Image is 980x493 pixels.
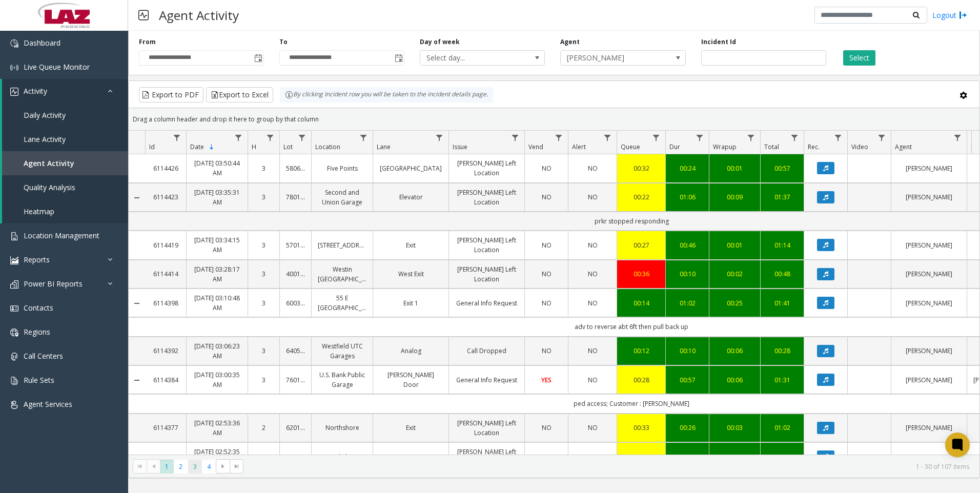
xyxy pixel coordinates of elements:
a: [DATE] 03:06:23 AM [193,341,241,361]
div: 00:48 [767,269,798,279]
a: Video Filter Menu [875,131,889,145]
img: 'icon' [10,256,18,264]
span: Heatmap [24,207,54,216]
span: NO [542,346,552,355]
a: 00:57 [767,452,798,462]
a: Collapse Details [129,194,145,202]
a: 580638 [286,163,305,173]
a: Daily Activity [2,103,128,127]
span: NO [542,270,552,278]
a: [PERSON_NAME] [897,269,961,279]
a: NO [575,452,610,462]
a: 00:22 [623,192,659,202]
span: [PERSON_NAME] [561,51,660,65]
img: 'icon' [10,377,18,385]
div: 00:24 [672,163,703,173]
a: Westfield UTC Garages [318,341,366,361]
a: NO [575,298,610,308]
a: 400167 [286,269,305,279]
label: From [139,37,156,47]
span: Regions [24,327,50,337]
a: NO [575,346,610,356]
span: NO [542,299,552,307]
img: logout [959,10,967,20]
a: [DATE] 03:50:44 AM [193,158,241,178]
a: Northshore [318,423,366,433]
div: Data table [129,131,979,455]
a: [STREET_ADDRESS] [318,240,366,250]
a: 620164 [286,452,305,462]
label: Agent [560,37,580,47]
span: Quality Analysis [24,182,75,192]
a: 6114426 [151,163,180,173]
span: Select day... [420,51,520,65]
img: 'icon' [10,280,18,289]
a: 00:27 [623,240,659,250]
span: Dashboard [24,38,60,48]
a: 55 E [GEOGRAPHIC_DATA] [318,293,366,313]
a: [PERSON_NAME] Left Location [455,235,518,255]
a: Alert Filter Menu [601,131,615,145]
a: 760140 [286,375,305,385]
a: [PERSON_NAME] [897,163,961,173]
a: West Exit [379,269,442,279]
a: 01:14 [767,240,798,250]
a: 00:14 [623,298,659,308]
div: 00:26 [672,423,703,433]
a: 6114423 [151,192,180,202]
a: Exit [379,240,442,250]
a: 00:01 [716,163,754,173]
a: Collapse Details [129,299,145,307]
a: 00:28 [767,346,798,356]
a: 3 [254,375,273,385]
a: Date Filter Menu [232,131,246,145]
a: 01:37 [767,192,798,202]
div: 01:02 [672,298,703,308]
span: Lane Activity [24,134,66,144]
a: NO [531,192,562,202]
a: 00:03 [716,423,754,433]
a: [PERSON_NAME] Left Location [455,264,518,284]
div: 00:33 [623,423,659,433]
span: Page 4 [202,460,216,474]
a: 00:36 [623,269,659,279]
img: infoIcon.svg [285,91,293,99]
a: 01:31 [767,375,798,385]
a: Id Filter Menu [170,131,184,145]
img: 'icon' [10,88,18,96]
a: NO [575,240,610,250]
a: Westin [GEOGRAPHIC_DATA] [318,264,366,284]
a: 00:09 [716,192,754,202]
a: [DATE] 02:52:35 AM [193,447,241,466]
a: 3 [254,346,273,356]
a: Exit [379,452,442,462]
a: Lot Filter Menu [295,131,309,145]
span: Call Centers [24,351,63,361]
div: 00:02 [716,269,754,279]
div: 00:32 [623,452,659,462]
a: 600349 [286,298,305,308]
img: 'icon' [10,232,18,240]
div: 00:46 [672,240,703,250]
a: 6114398 [151,298,180,308]
label: Incident Id [701,37,736,47]
span: Id [149,142,155,151]
img: pageIcon [138,3,149,28]
span: Lot [283,142,293,151]
label: Day of week [420,37,460,47]
a: [PERSON_NAME] Left Location [455,188,518,207]
span: NO [542,193,552,201]
a: 01:02 [767,423,798,433]
a: 00:06 [716,346,754,356]
a: 01:06 [672,192,703,202]
a: Agent Activity [2,151,128,175]
a: [PERSON_NAME] [897,375,961,385]
a: 00:57 [767,163,798,173]
span: Power BI Reports [24,279,83,289]
a: NO [575,192,610,202]
a: Elevator [379,192,442,202]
